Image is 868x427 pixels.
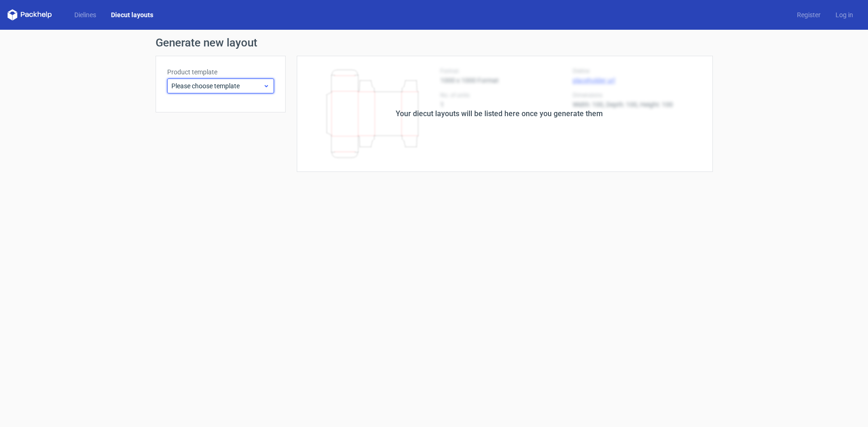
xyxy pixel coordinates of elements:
[156,37,713,48] h1: Generate new layout
[67,10,104,20] a: Dielines
[790,10,828,20] a: Register
[828,10,861,20] a: Log in
[167,67,274,77] label: Product template
[104,10,161,20] a: Diecut layouts
[171,81,263,91] span: Please choose template
[396,108,603,119] div: Your diecut layouts will be listed here once you generate them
